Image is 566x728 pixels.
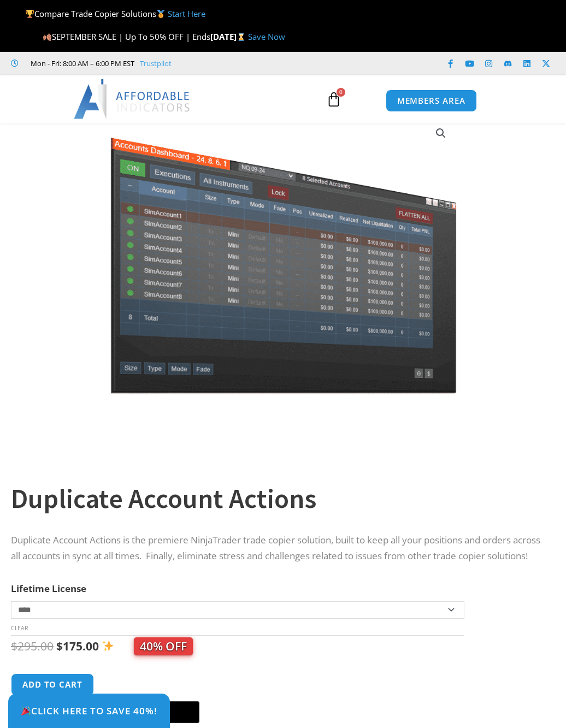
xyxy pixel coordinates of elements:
span: 40% OFF [134,637,193,655]
a: Save Now [248,31,285,42]
span: Click Here to save 40%! [21,706,157,715]
a: View full-screen image gallery [431,123,451,143]
span: Compare Trade Copier Solutions [25,8,205,19]
iframe: Secure express checkout frame [103,672,202,698]
span: SEPTEMBER SALE | Up To 50% OFF | Ends [43,31,210,42]
span: MEMBERS AREA [397,97,465,105]
img: 🎉 [21,706,31,715]
img: 🏆 [26,10,34,18]
span: 0 [337,88,345,97]
a: MEMBERS AREA [386,90,477,112]
img: 🍂 [43,33,51,41]
strong: [DATE] [210,31,248,42]
a: Trustpilot [140,57,172,70]
bdi: 175.00 [56,638,99,654]
a: 0 [310,84,358,115]
img: ⌛ [237,33,245,41]
bdi: 295.00 [11,638,54,654]
img: ✨ [102,640,114,652]
img: LogoAI | Affordable Indicators – NinjaTrader [74,79,191,119]
img: 🥇 [157,10,165,18]
span: Mon - Fri: 8:00 AM – 6:00 PM EST [28,57,134,70]
button: Add to cart [11,673,94,696]
span: $ [56,638,63,654]
a: Clear options [11,624,28,632]
span: $ [11,638,17,654]
img: Screenshot 2024-08-26 15414455555 [108,115,459,394]
h1: Duplicate Account Actions [11,480,544,518]
label: Lifetime License [11,582,86,595]
a: 🎉Click Here to save 40%! [8,694,170,728]
p: Duplicate Account Actions is the premiere NinjaTrader trade copier solution, built to keep all yo... [11,532,544,564]
a: Start Here [168,8,205,19]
